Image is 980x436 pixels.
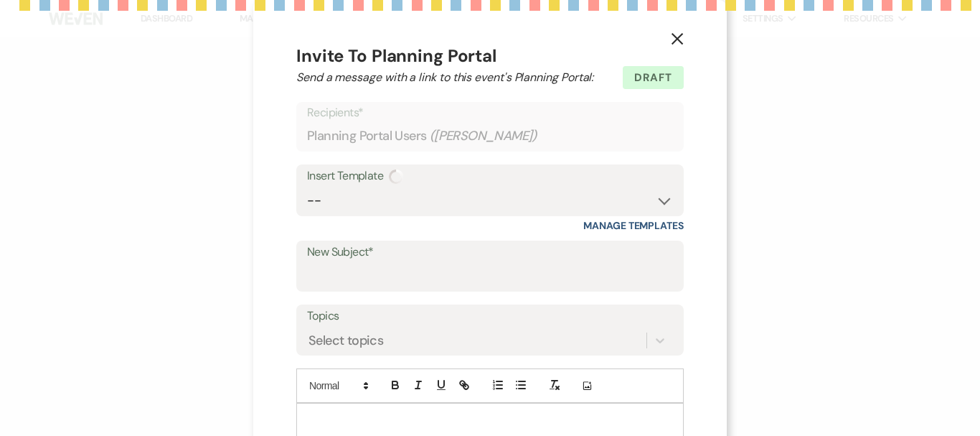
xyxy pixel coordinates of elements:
div: Select topics [308,331,383,351]
img: loading spinner [389,170,403,184]
span: ( [PERSON_NAME] ) [430,126,538,146]
h4: Invite To Planning Portal [296,43,684,69]
div: Insert Template [307,166,673,187]
div: Planning Portal Users [307,122,673,150]
label: New Subject* [307,242,673,263]
p: Recipients* [307,103,673,122]
a: Manage Templates [583,219,684,232]
h2: Send a message with a link to this event's Planning Portal: [296,69,684,86]
label: Topics [307,306,673,327]
span: Draft [623,66,684,89]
